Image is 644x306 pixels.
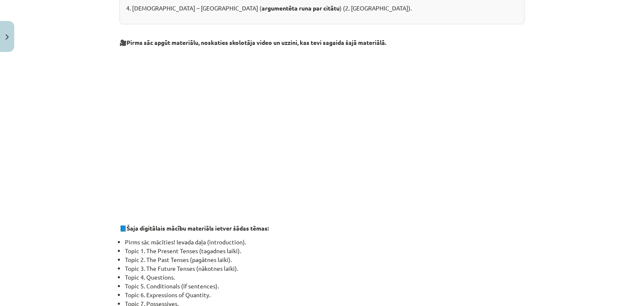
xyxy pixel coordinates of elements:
[125,246,525,255] li: Topic 1. The Present Tenses (tagadnes laiki).
[126,4,518,13] p: 4. [DEMOGRAPHIC_DATA] – [GEOGRAPHIC_DATA] ( ) (2. [GEOGRAPHIC_DATA]).
[125,264,525,273] li: Topic 3. The Future Tenses (nākotnes laiki).
[125,290,525,299] li: Topic 6. Expressions of Quantity.
[125,255,525,264] li: Topic 2. The Past Tenses (pagātnes laiki).
[119,38,525,47] p: 🎥
[262,4,340,12] strong: argumentēta runa par citātu
[119,224,525,233] p: 📘
[127,39,386,46] strong: Pirms sāc apgūt materiālu, noskaties skolotāja video un uzzini, kas tevi sagaida šajā materiālā.
[125,238,525,246] li: Pirms sāc mācīties! Ievada daļa (introduction).
[125,282,525,290] li: Topic 5. Conditionals (If sentences).
[5,34,9,40] img: icon-close-lesson-0947bae3869378f0d4975bcd49f059093ad1ed9edebbc8119c70593378902aed.svg
[127,224,269,232] strong: Šaja digitālais mācību materiāls ietver šādas tēmas:
[125,273,525,282] li: Topic 4. Questions.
